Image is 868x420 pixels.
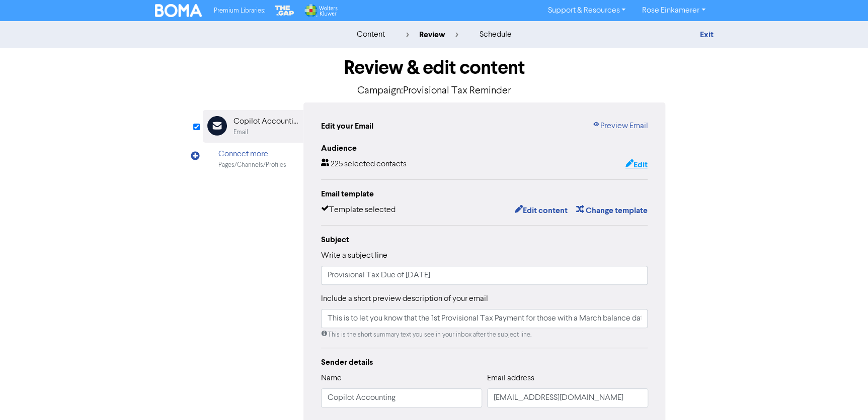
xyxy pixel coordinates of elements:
div: Subject [321,234,648,246]
button: Edit content [514,204,568,217]
label: Write a subject line [321,250,387,262]
img: BOMA Logo [155,4,202,17]
div: Sender details [321,356,648,368]
div: Connect more [218,148,286,160]
div: Edit your Email [321,120,373,132]
a: Support & Resources [539,3,634,19]
a: Exit [699,30,713,40]
div: review [406,29,458,41]
div: Audience [321,142,648,154]
img: The Gap [273,4,295,17]
div: schedule [479,29,511,41]
div: Copilot AccountingEmail [203,110,303,143]
div: Copilot Accounting [233,116,298,128]
iframe: Chat Widget [742,311,868,420]
div: This is the short summary text you see in your inbox after the subject line. [321,330,648,340]
span: Premium Libraries: [214,8,265,14]
div: 225 selected contacts [321,158,407,171]
label: Name [321,372,342,384]
p: Campaign: Provisional Tax Reminder [203,83,666,98]
button: Edit [624,158,648,171]
a: Preview Email [592,120,648,132]
div: content [356,29,384,41]
img: Wolters Kluwer [303,4,338,17]
a: Rose Einkamerer [634,3,713,19]
h1: Review & edit content [203,56,666,79]
div: Email template [321,188,648,200]
div: Connect morePages/Channels/Profiles [203,143,303,175]
label: Email address [487,372,534,384]
label: Include a short preview description of your email [321,293,488,305]
div: Template selected [321,204,396,217]
div: Email [233,128,248,137]
div: Pages/Channels/Profiles [218,160,286,170]
button: Change template [575,204,648,217]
